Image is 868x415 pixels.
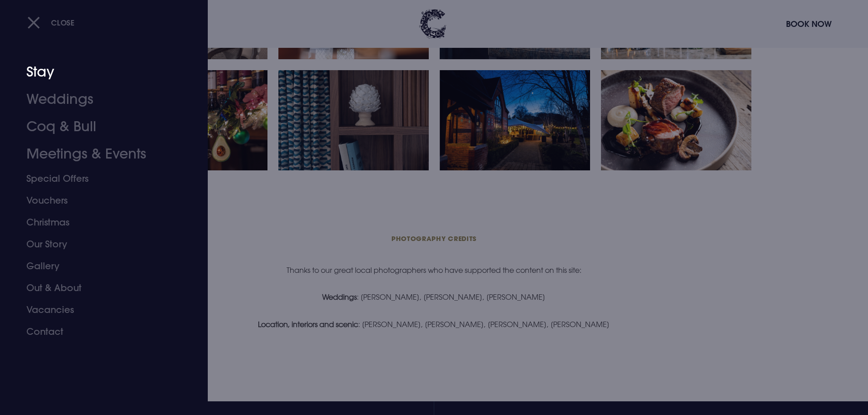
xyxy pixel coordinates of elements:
[26,211,170,233] a: Christmas
[26,321,170,343] a: Contact
[26,86,170,113] a: Weddings
[26,255,170,277] a: Gallery
[26,277,170,299] a: Out & About
[26,113,170,140] a: Coq & Bull
[26,190,170,211] a: Vouchers
[51,18,75,27] span: Close
[26,299,170,321] a: Vacancies
[26,168,170,190] a: Special Offers
[26,140,170,168] a: Meetings & Events
[27,13,75,32] button: Close
[26,233,170,255] a: Our Story
[26,58,170,86] a: Stay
